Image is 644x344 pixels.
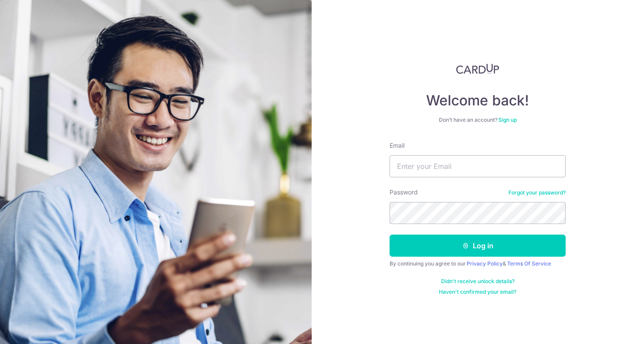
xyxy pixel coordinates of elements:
h4: Welcome back! [390,92,566,109]
a: Privacy Policy [467,260,503,267]
img: CardUp Logo [456,64,499,74]
label: Password [390,188,418,197]
input: Enter your Email [390,155,566,177]
a: Sign up [498,116,517,123]
a: Haven't confirmed your email? [439,288,516,295]
label: Email [390,141,405,150]
a: Terms Of Service [507,260,551,267]
button: Log in [390,235,566,257]
a: Forgot your password? [508,189,566,196]
a: Didn't receive unlock details? [441,278,515,285]
div: By continuing you agree to our & [390,260,566,267]
div: Don’t have an account? [390,116,566,123]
